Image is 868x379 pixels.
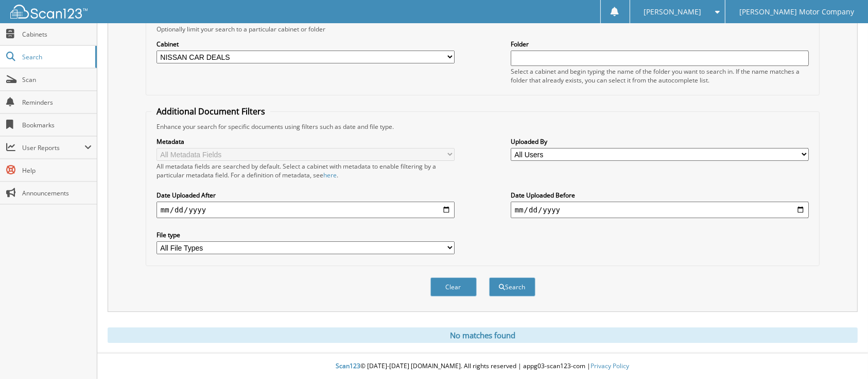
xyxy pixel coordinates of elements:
label: Metadata [157,137,455,146]
label: Uploaded By [511,137,809,146]
span: Scan123 [336,361,361,370]
input: start [157,202,455,218]
div: © [DATE]-[DATE] [DOMAIN_NAME]. All rights reserved | appg03-scan123-com | [97,354,868,379]
span: [PERSON_NAME] Motor Company [739,9,854,15]
img: scan123-logo-white.svg [10,5,88,19]
a: Privacy Policy [591,361,630,370]
span: Reminders [22,98,92,107]
label: File type [157,230,455,239]
span: Cabinets [22,30,92,39]
legend: Additional Document Filters [151,106,270,117]
button: Clear [430,277,477,296]
label: Date Uploaded After [157,191,455,200]
input: end [511,202,809,218]
div: All metadata fields are searched by default. Select a cabinet with metadata to enable filtering b... [157,162,455,179]
span: Announcements [22,189,92,197]
div: Enhance your search for specific documents using filters such as date and file type. [151,122,814,131]
label: Date Uploaded Before [511,191,809,200]
div: Optionally limit your search to a particular cabinet or folder [151,25,814,34]
div: No matches found [108,327,858,343]
label: Folder [511,40,809,48]
span: Scan [22,75,92,84]
button: Search [489,277,535,296]
span: Search [22,53,90,61]
a: here [323,171,337,179]
span: Help [22,166,92,175]
span: [PERSON_NAME] [644,9,701,15]
label: Cabinet [157,40,455,48]
span: Bookmarks [22,121,92,129]
span: User Reports [22,143,84,152]
iframe: Chat Widget [817,329,868,379]
div: Select a cabinet and begin typing the name of the folder you want to search in. If the name match... [511,67,809,85]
